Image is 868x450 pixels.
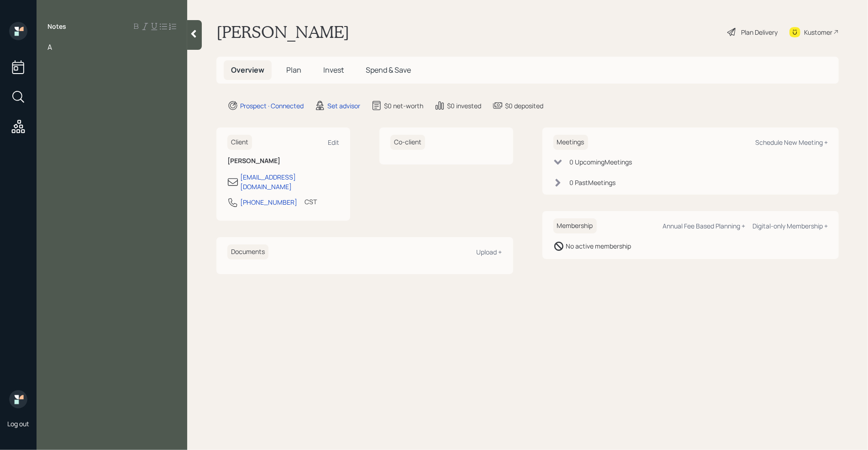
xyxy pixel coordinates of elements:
h6: Co-client [390,135,425,150]
div: No active membership [566,241,631,251]
div: Set advisor [327,101,360,111]
h6: [PERSON_NAME] [227,157,339,165]
span: Invest [323,65,344,75]
h6: Documents [227,244,268,259]
div: CST [305,197,317,206]
div: 0 Past Meeting s [570,178,616,187]
div: $0 invested [447,101,481,111]
img: retirable_logo.png [9,390,27,408]
div: Annual Fee Based Planning + [663,222,745,230]
h1: [PERSON_NAME] [216,22,349,42]
div: Upload + [477,248,502,256]
div: Edit [328,138,339,147]
label: Notes [47,22,66,31]
div: [EMAIL_ADDRESS][DOMAIN_NAME] [240,172,339,191]
span: Plan [286,65,301,75]
div: Kustomer [804,27,832,37]
div: Digital-only Membership + [752,222,828,230]
div: Schedule New Meeting + [755,138,828,147]
div: 0 Upcoming Meeting s [570,157,632,167]
h6: Membership [553,218,597,233]
div: Plan Delivery [741,27,778,37]
div: [PHONE_NUMBER] [240,197,297,207]
h6: Client [227,135,252,150]
span: A [47,42,52,52]
span: Spend & Save [366,65,411,75]
span: Overview [231,65,264,75]
h6: Meetings [553,135,588,150]
div: Prospect · Connected [240,101,304,111]
div: $0 net-worth [384,101,423,111]
div: Log out [7,419,29,428]
div: $0 deposited [505,101,543,111]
